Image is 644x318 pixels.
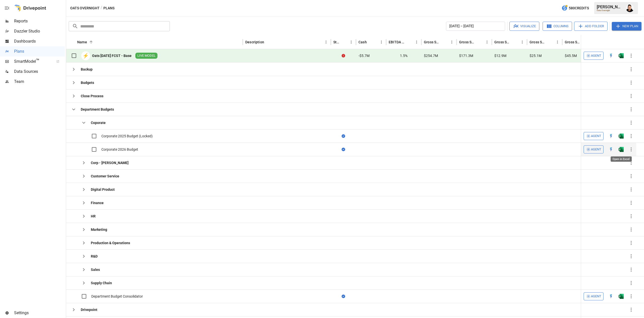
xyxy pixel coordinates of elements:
span: Data Sources [14,69,65,75]
button: Agent [584,292,603,300]
button: EBITDA Margin column menu [413,39,420,46]
button: Francisco Sanchez [623,1,637,15]
button: Description column menu [323,39,330,46]
button: Agent [584,132,603,140]
div: Sync complete [342,134,345,139]
span: Reports [14,18,65,24]
div: Open in Excel [611,156,632,162]
button: Sort [476,39,484,46]
div: Corp - [PERSON_NAME] [91,160,129,165]
div: Corporate 2025 Budget (Locked) [101,134,153,139]
button: Agent [584,145,603,153]
div: Name [77,40,87,44]
div: Sync complete [342,147,345,152]
div: EBITDA Margin [389,40,406,44]
button: Oats Overnight [70,5,100,11]
div: Department Budgets [81,107,114,112]
div: [PERSON_NAME] [597,5,623,9]
img: excel-icon.76473adf.svg [619,53,624,58]
img: Francisco Sanchez [626,4,634,12]
div: Digital Product [91,187,115,192]
img: excel-icon.76473adf.svg [619,134,624,139]
div: / [101,5,102,11]
div: Drivepoint [81,307,97,312]
span: SmartModel [14,58,51,65]
div: Open in Excel [619,134,624,139]
span: -$5.7M [358,53,370,58]
button: Gross Sales: DTC Online column menu [484,39,491,46]
div: Open in Excel [619,294,624,299]
div: Open in Quick Edit [609,134,614,139]
button: Sort [341,39,348,46]
button: Columns [543,22,572,31]
span: Team [14,79,65,85]
div: Oats Overnight [597,9,623,12]
button: Status column menu [348,39,355,46]
div: Gross Sales: DTC Online [459,40,476,44]
div: Open in Quick Edit [609,294,614,299]
img: quick-edit-flash.b8aec18c.svg [609,134,614,139]
button: Gross Sales: Wholesale column menu [554,39,561,46]
div: Supply Chain [91,280,112,285]
button: Sort [441,39,448,46]
span: LIVE MODEL [135,53,157,58]
button: Sort [547,39,554,46]
div: Finance [91,200,104,205]
span: Agent [591,53,601,59]
span: ™ [36,58,39,64]
span: Agent [591,294,601,299]
div: Gross Sales: Marketplace [494,40,511,44]
img: quick-edit-flash.b8aec18c.svg [609,147,614,152]
button: Agent [584,52,603,60]
div: Description [245,40,264,44]
button: Gross Sales column menu [448,39,455,46]
span: Dashboards [14,38,65,44]
img: excel-icon.76473adf.svg [619,147,624,152]
div: Sync complete [342,294,345,299]
img: quick-edit-flash.b8aec18c.svg [609,53,614,58]
span: Dazzler Studio [14,28,65,34]
span: Settings [14,310,65,316]
div: Gross Sales [424,40,441,44]
div: Oats [DATE] FCST - Base [92,53,132,58]
span: 1.5% [400,53,408,58]
div: Customer Service [91,174,119,179]
div: Gross Sales: Wholesale [530,40,546,44]
div: Backup [81,67,93,72]
button: Add Folder [574,22,608,31]
button: Sort [265,39,272,46]
span: $12.9M [494,53,506,58]
button: Sort [406,39,413,46]
div: Open in Quick Edit [609,147,614,152]
div: Marketing [91,227,107,232]
button: Sort [367,39,374,46]
button: Sort [629,39,636,46]
span: $25.1M [530,53,542,58]
button: Sort [88,39,95,46]
span: $254.7M [424,53,438,58]
div: Budgets [81,80,94,85]
span: Plans [14,48,65,54]
button: Gross Sales: Marketplace column menu [519,39,526,46]
button: Sort [512,39,519,46]
span: Agent [591,133,601,139]
button: [DATE] – [DATE] [446,22,505,31]
button: 580Credits [559,4,591,13]
div: ⚡ [81,51,90,60]
div: Department Budget Consolidator [91,294,143,299]
div: Close Process [81,93,103,99]
img: quick-edit-flash.b8aec18c.svg [609,294,614,299]
div: Gross Sales: Retail [565,40,582,44]
div: Open in Quick Edit [609,53,614,58]
img: excel-icon.76473adf.svg [619,294,624,299]
button: Visualize [509,22,539,31]
div: R&D [91,254,98,259]
div: Open in Excel [619,147,624,152]
div: HR [91,214,96,219]
button: Cash column menu [378,39,385,46]
span: $171.3M [459,53,473,58]
span: $45.5M [565,53,577,58]
button: New Plan [612,22,641,30]
div: Sales [91,267,100,272]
